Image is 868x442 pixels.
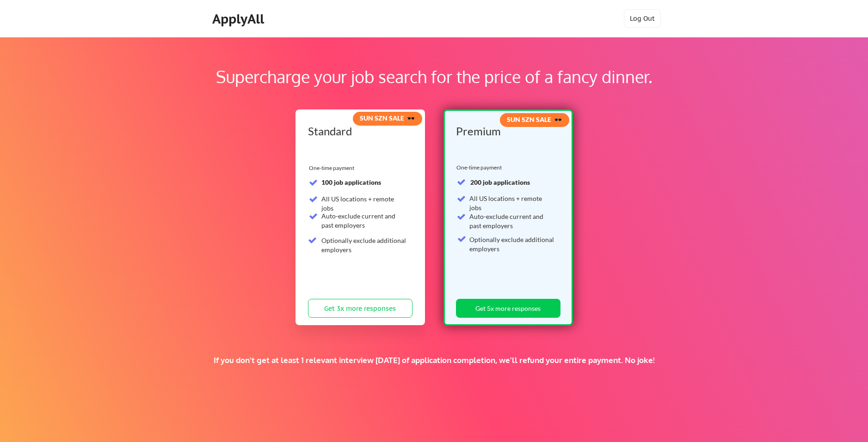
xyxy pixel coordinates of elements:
div: Supercharge your job search for the price of a fancy dinner. [59,64,809,89]
button: Log Out [624,9,661,28]
strong: 100 job applications [321,178,381,186]
div: Auto-exclude current and past employers [469,212,555,230]
strong: SUN SZN SALE 🕶️ [360,114,415,122]
div: Optionally exclude additional employers [469,235,555,253]
div: Premium [456,126,557,137]
strong: 200 job applications [470,178,530,186]
strong: SUN SZN SALE 🕶️ [507,115,562,123]
div: All US locations + remote jobs [469,194,555,212]
div: All US locations + remote jobs [321,194,407,212]
div: ApplyAll [212,11,267,27]
div: One-time payment [456,164,505,171]
div: If you don't get at least 1 relevant interview [DATE] of application completion, we'll refund you... [160,355,708,365]
button: Get 3x more responses [308,299,412,318]
div: One-time payment [309,164,357,172]
div: Standard [308,126,409,137]
div: Auto-exclude current and past employers [321,212,407,230]
button: Get 5x more responses [456,299,560,318]
div: Optionally exclude additional employers [321,236,407,254]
